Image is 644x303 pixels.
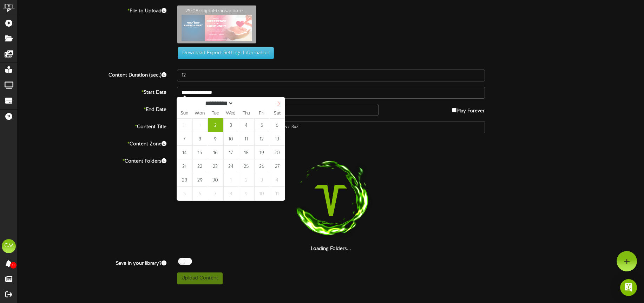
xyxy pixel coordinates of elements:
[223,159,238,173] span: September 24, 2025
[12,5,172,15] label: File to Upload
[223,173,238,187] span: October 1, 2025
[254,118,269,132] span: September 5, 2025
[238,111,254,116] span: Thu
[12,138,172,148] label: Content Zone
[192,111,208,116] span: Mon
[223,118,238,132] span: September 3, 2025
[239,173,254,187] span: October 2, 2025
[12,87,172,96] label: Start Date
[192,118,208,132] span: September 1, 2025
[177,173,192,187] span: September 28, 2025
[254,173,269,187] span: October 3, 2025
[254,132,269,146] span: September 12, 2025
[208,118,223,132] span: September 2, 2025
[208,111,223,116] span: Tue
[177,187,192,200] span: October 5, 2025
[177,121,485,133] input: Title of this Content
[239,146,254,159] span: September 18, 2025
[12,258,172,267] label: Save in your library?
[452,104,485,115] label: Play Forever
[12,70,172,79] label: Content Duration (sec.)
[177,111,192,116] span: Sun
[192,146,208,159] span: September 15, 2025
[208,187,223,200] span: October 7, 2025
[192,187,208,200] span: October 6, 2025
[208,132,223,146] span: September 9, 2025
[12,156,172,165] label: Content Folders
[208,173,223,187] span: September 30, 2025
[286,156,376,245] img: loading-spinner-1.png
[192,173,208,187] span: September 29, 2025
[208,146,223,159] span: September 16, 2025
[2,239,16,253] div: CM
[254,159,269,173] span: September 26, 2025
[270,132,285,146] span: September 13, 2025
[177,272,223,284] button: Upload Content
[254,187,269,200] span: October 10, 2025
[234,100,259,107] input: Year
[178,47,274,59] button: Download Export Settings Information
[177,159,192,173] span: September 21, 2025
[254,146,269,159] span: September 19, 2025
[177,118,192,132] span: August 31, 2025
[10,262,17,269] span: 0
[270,146,285,159] span: September 20, 2025
[12,104,172,113] label: End Date
[192,132,208,146] span: September 8, 2025
[270,173,285,187] span: October 4, 2025
[270,118,285,132] span: September 6, 2025
[239,159,254,173] span: September 25, 2025
[311,246,351,251] strong: Loading Folders...
[174,50,274,55] a: Download Export Settings Information
[192,159,208,173] span: September 22, 2025
[269,111,285,116] span: Sat
[177,146,192,159] span: September 14, 2025
[239,118,254,132] span: September 4, 2025
[239,187,254,200] span: October 9, 2025
[223,132,238,146] span: September 10, 2025
[223,111,238,116] span: Wed
[239,132,254,146] span: September 11, 2025
[270,187,285,200] span: October 11, 2025
[177,132,192,146] span: September 7, 2025
[254,111,269,116] span: Fri
[12,121,172,131] label: Content Title
[452,108,456,112] input: Play Forever
[208,159,223,173] span: September 23, 2025
[223,187,238,200] span: October 8, 2025
[223,146,238,159] span: September 17, 2025
[270,159,285,173] span: September 27, 2025
[620,279,637,296] div: Open Intercom Messenger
